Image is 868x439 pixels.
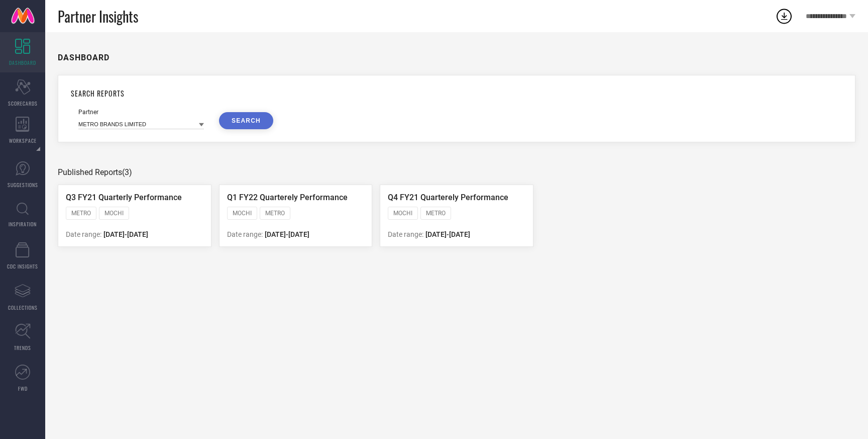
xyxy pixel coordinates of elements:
span: SUGGESTIONS [8,181,38,189]
span: Date range: [66,230,101,238]
span: INSPIRATION [9,220,37,228]
div: Open download list [775,7,793,25]
span: TRENDS [14,344,31,352]
span: MOCHI [393,210,412,217]
span: [DATE] - [DATE] [425,230,470,238]
span: Q1 FY22 Quarterely Performance [227,193,348,202]
span: FWD [18,385,28,392]
span: Date range: [388,230,423,238]
span: Date range: [227,230,263,238]
span: COLLECTIONS [8,304,38,311]
span: Partner Insights [58,6,138,27]
span: METRO [265,210,285,217]
span: Q4 FY21 Quarterely Performance [388,193,508,202]
span: CDC INSIGHTS [7,262,38,270]
span: [DATE] - [DATE] [265,230,309,238]
div: Published Reports (3) [58,167,855,177]
h1: SEARCH REPORTS [71,88,842,99]
span: DASHBOARD [9,59,36,66]
span: MOCHI [104,210,124,217]
span: MOCHI [233,210,252,217]
span: [DATE] - [DATE] [103,230,148,238]
span: WORKSPACE [9,137,37,144]
span: SCORECARDS [8,100,38,107]
span: Q3 FY21 Quarterly Performance [66,193,182,202]
div: Partner [78,109,204,116]
button: SEARCH [219,112,273,129]
h1: DASHBOARD [58,53,110,62]
span: METRO [71,210,91,217]
span: METRO [426,210,446,217]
